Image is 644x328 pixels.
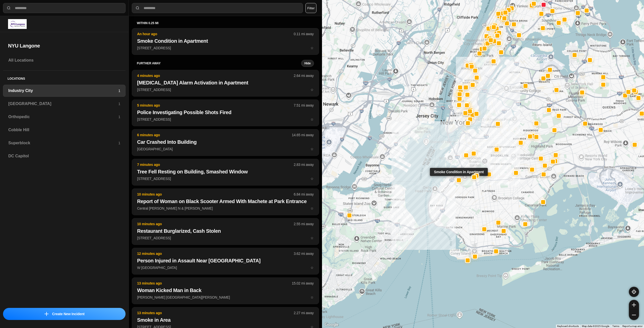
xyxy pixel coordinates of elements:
span: star [310,147,314,151]
p: 1 [118,114,120,119]
h2: [MEDICAL_DATA] Alarm Activation in Apartment [137,79,314,86]
button: 4 minutes ago2.64 mi away[MEDICAL_DATA] Alarm Activation in Apartment[STREET_ADDRESS]star [132,70,319,97]
span: star [310,117,314,121]
h3: Cobble Hill [8,127,120,133]
h3: All Locations [8,57,120,63]
h2: Smoke in Area [137,316,314,323]
div: Smoke Condition in Apartment [430,168,488,176]
span: star [310,88,314,92]
h2: Car Crashed Into Building [137,138,314,146]
a: 13 minutes ago15.02 mi awayWoman Kicked Man in Back[PERSON_NAME] [GEOGRAPHIC_DATA][PERSON_NAME]star [132,295,319,299]
span: star [310,206,314,210]
h5: Locations [3,71,126,85]
a: Terms (opens in new tab) [612,325,619,327]
a: Report a map error [622,325,642,327]
button: iconCreate New Incident [3,308,126,320]
button: 10 minutes ago2.55 mi awayRestaurant Burglarized, Cash Stolen[STREET_ADDRESS]star [132,218,319,245]
button: An hour ago0.11 mi awaySmoke Condition in Apartment[STREET_ADDRESS]star [132,28,319,55]
button: 13 minutes ago15.02 mi awayWoman Kicked Man in Back[PERSON_NAME] [GEOGRAPHIC_DATA][PERSON_NAME]star [132,277,319,304]
p: 2.27 mi away [294,310,314,315]
h3: Superblock [8,140,118,146]
h2: Police Investigating Possible Shots Fired [137,109,314,116]
button: 10 minutes ago6.84 mi awayReport of Woman on Black Scooter Armed With Machete at Park EntranceCen... [132,189,319,215]
a: Industry City1 [3,85,126,97]
button: zoom-out [629,310,639,320]
p: 2.55 mi away [294,221,314,226]
button: Keyboard shortcuts [557,324,579,328]
button: 5 minutes ago7.51 mi awayPolice Investigating Possible Shots Fired[STREET_ADDRESS]star [132,100,319,126]
h2: Smoke Condition in Apartment [137,37,314,44]
button: Filter [305,3,316,13]
small: Hide [304,61,311,65]
a: An hour ago0.11 mi awaySmoke Condition in Apartment[STREET_ADDRESS]star [132,46,319,50]
a: 10 minutes ago6.84 mi awayReport of Woman on Black Scooter Armed With Machete at Park EntranceCen... [132,206,319,210]
p: 10 minutes ago [137,221,294,226]
h5: further away [137,61,301,65]
a: 10 minutes ago2.55 mi awayRestaurant Burglarized, Cash Stolen[STREET_ADDRESS]star [132,236,319,240]
a: Open this area in Google Maps (opens a new window) [323,321,340,328]
h3: Industry City [8,88,118,94]
p: 13 minutes ago [137,281,292,286]
h2: Woman Kicked Man in Back [137,287,314,294]
span: star [310,236,314,240]
h5: within 0.25 mi [137,21,314,25]
span: star [310,46,314,50]
p: 13 minutes ago [137,310,294,315]
span: Map data ©2025 Google [582,325,609,327]
h2: Restaurant Burglarized, Cash Stolen [137,227,314,235]
h3: Orthopedic [8,114,118,120]
a: DC Capitol [3,150,126,162]
p: 7.51 mi away [294,103,314,108]
p: 6.84 mi away [294,192,314,197]
span: star [310,295,314,299]
a: 5 minutes ago7.51 mi awayPolice Investigating Possible Shots Fired[STREET_ADDRESS]star [132,117,319,121]
p: 4 minutes ago [137,73,294,78]
p: Create New Incident [52,311,85,316]
a: 6 minutes ago14.65 mi awayCar Crashed Into Building[GEOGRAPHIC_DATA]star [132,147,319,151]
span: star [310,266,314,270]
p: [GEOGRAPHIC_DATA] [137,147,314,152]
p: W [GEOGRAPHIC_DATA] [137,265,314,270]
p: 2.83 mi away [294,162,314,167]
p: 7 minutes ago [137,162,294,167]
img: zoom-out [632,313,636,317]
a: All Locations [3,54,126,66]
p: [STREET_ADDRESS] [137,87,314,92]
img: zoom-in [632,303,636,307]
p: 12 minutes ago [137,251,294,256]
p: 6 minutes ago [137,132,292,137]
p: [STREET_ADDRESS] [137,176,314,181]
img: logo [8,19,27,29]
a: Orthopedic1 [3,111,126,123]
p: An hour ago [137,31,294,36]
p: [STREET_ADDRESS] [137,236,314,241]
a: [GEOGRAPHIC_DATA]1 [3,98,126,110]
p: [STREET_ADDRESS] [137,45,314,51]
a: 4 minutes ago2.64 mi away[MEDICAL_DATA] Alarm Activation in Apartment[STREET_ADDRESS]star [132,87,319,92]
p: 1 [118,88,120,93]
p: Central [PERSON_NAME] N & [PERSON_NAME] [137,206,314,211]
p: 2.64 mi away [294,73,314,78]
button: zoom-in [629,300,639,310]
p: 0.11 mi away [294,31,314,36]
p: [PERSON_NAME] [GEOGRAPHIC_DATA][PERSON_NAME] [137,295,314,300]
span: star [310,177,314,181]
p: 15.02 mi away [292,281,314,286]
p: 14.65 mi away [292,132,314,137]
button: 7 minutes ago2.83 mi awayTree Fell Resting on Building, Smashed Window[STREET_ADDRESS]star [132,159,319,185]
button: 6 minutes ago14.65 mi awayCar Crashed Into Building[GEOGRAPHIC_DATA]star [132,129,319,156]
p: [STREET_ADDRESS] [137,117,314,122]
a: 7 minutes ago2.83 mi awayTree Fell Resting on Building, Smashed Window[STREET_ADDRESS]star [132,176,319,181]
a: Cobble Hill [3,124,126,136]
p: 1 [118,140,120,146]
img: search [6,6,11,11]
button: Hide [301,60,314,67]
button: recenter [629,287,639,297]
p: 5 minutes ago [137,103,294,108]
h2: NYU Langone [8,42,120,49]
h3: [GEOGRAPHIC_DATA] [8,101,118,107]
img: search [135,6,140,11]
img: Google [323,321,340,328]
p: 10 minutes ago [137,192,294,197]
